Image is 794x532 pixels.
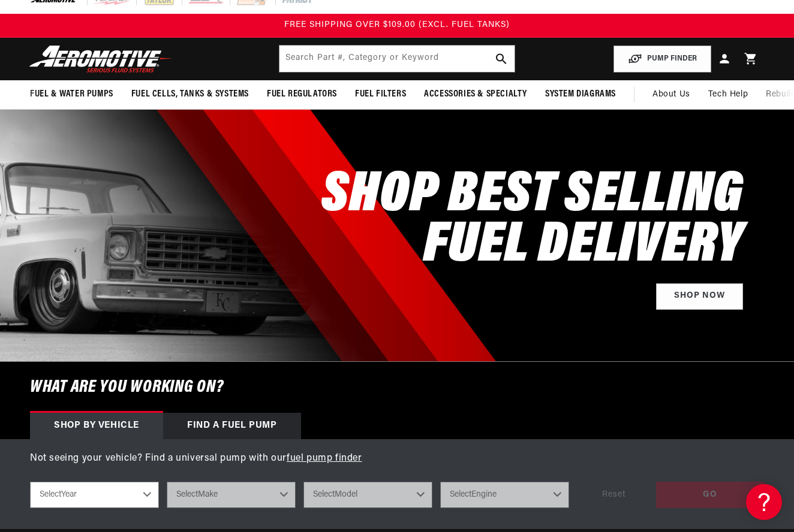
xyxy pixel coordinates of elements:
[424,88,527,101] span: Accessories & Specialty
[708,88,748,101] span: Tech Help
[167,482,296,508] select: Make
[30,88,113,101] span: Fuel & Water Pumps
[303,482,432,508] select: Model
[355,88,406,101] span: Fuel Filters
[267,88,337,101] span: Fuel Regulators
[279,46,515,72] input: Search by Part Number, Category or Keyword
[699,80,757,109] summary: Tech Help
[656,283,743,310] a: Shop Now
[440,482,569,508] select: Engine
[287,454,362,463] a: fuel pump finder
[131,88,249,101] span: Fuel Cells, Tanks & Systems
[122,80,258,108] summary: Fuel Cells, Tanks & Systems
[613,46,711,72] button: PUMP FINDER
[284,20,510,29] span: FREE SHIPPING OVER $109.00 (EXCL. FUEL TANKS)
[26,45,176,73] img: Aeromotive
[643,80,699,109] a: About Us
[346,80,415,108] summary: Fuel Filters
[30,451,764,467] p: Not seeing your vehicle? Find a universal pump with our
[21,80,122,108] summary: Fuel & Water Pumps
[415,80,536,108] summary: Accessories & Specialty
[536,80,625,108] summary: System Diagrams
[321,171,743,271] h2: SHOP BEST SELLING FUEL DELIVERY
[652,90,690,99] span: About Us
[545,88,616,101] span: System Diagrams
[30,413,163,439] div: Shop by vehicle
[30,482,159,508] select: Year
[163,413,301,439] div: Find a Fuel Pump
[258,80,346,108] summary: Fuel Regulators
[488,46,515,72] button: search button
